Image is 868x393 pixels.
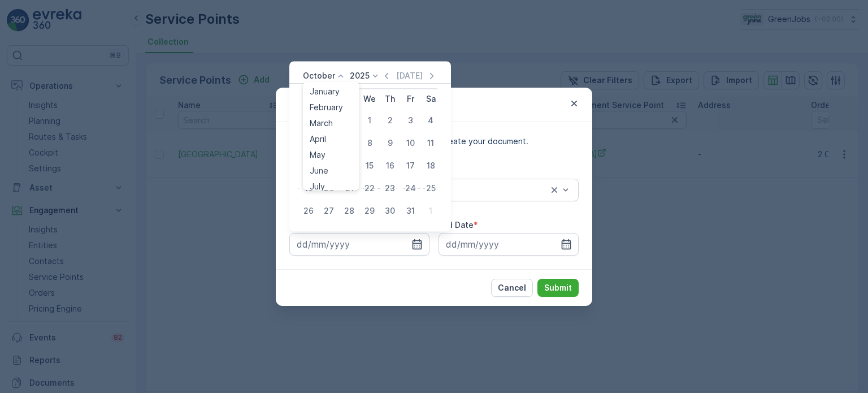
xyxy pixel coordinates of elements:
button: Submit [537,279,579,297]
div: 19 [300,179,318,197]
p: Cancel [498,282,526,293]
p: [DATE] [396,70,423,81]
span: May [310,149,325,161]
button: Cancel [491,279,533,297]
label: End Date [439,220,474,230]
input: dd/mm/yyyy [289,233,429,256]
div: 1 [422,202,440,220]
p: Submit [544,282,572,293]
div: 22 [361,179,379,197]
p: October [303,70,335,81]
span: July [310,181,325,192]
div: 29 [361,202,379,220]
span: April [310,133,326,145]
div: 25 [422,179,440,197]
th: Wednesday [359,89,380,109]
div: 2 [381,111,399,129]
div: 5 [300,134,318,152]
input: dd/mm/yyyy [439,233,579,256]
div: 12 [300,157,318,175]
div: 27 [320,202,338,220]
div: 18 [422,157,440,175]
div: 30 [381,202,399,220]
div: 24 [401,179,419,197]
div: 31 [401,202,419,220]
div: 26 [300,202,318,220]
span: June [310,165,328,176]
div: 28 [340,202,358,220]
ul: Menu [303,81,359,190]
div: 3 [401,111,419,129]
div: 23 [381,179,399,197]
div: 10 [401,134,419,152]
span: January [310,86,340,97]
div: 15 [361,157,379,175]
div: 16 [381,157,399,175]
th: Friday [400,89,420,109]
div: 4 [422,111,440,129]
th: Sunday [298,89,319,109]
div: 11 [422,134,440,152]
div: 1 [361,111,379,129]
p: 2025 [350,70,370,81]
div: 8 [361,134,379,152]
div: 20 [320,179,338,197]
span: February [310,102,343,113]
th: Thursday [380,89,400,109]
th: Saturday [420,89,441,109]
span: March [310,118,333,129]
div: 21 [340,179,358,197]
div: 9 [381,134,399,152]
div: 28 [300,111,318,129]
div: 17 [401,157,419,175]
